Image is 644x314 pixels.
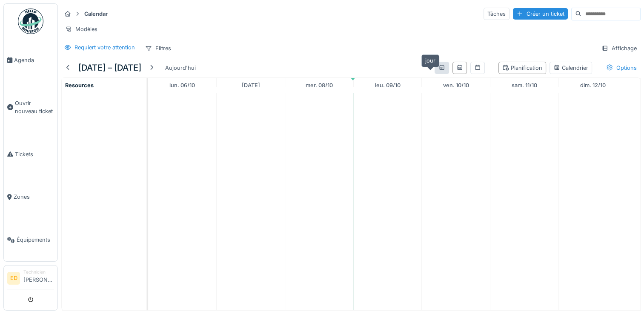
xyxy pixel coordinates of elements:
[372,80,402,91] a: 9 octobre 2025
[4,133,57,176] a: Tickets
[602,62,641,74] div: Options
[502,64,542,72] div: Planification
[513,8,568,20] div: Créer un ticket
[4,39,57,82] a: Agenda
[23,269,54,287] li: [PERSON_NAME]
[421,54,439,67] div: jour
[74,43,135,51] div: Requiert votre attention
[14,193,54,201] span: Zones
[7,269,54,289] a: ED Technicien[PERSON_NAME]
[4,218,57,261] a: Équipements
[162,62,199,74] div: Aujourd'hui
[14,56,54,64] span: Agenda
[303,80,335,91] a: 8 octobre 2025
[441,80,471,91] a: 10 octobre 2025
[78,63,141,73] h5: [DATE] – [DATE]
[15,150,54,158] span: Tickets
[4,82,57,133] a: Ouvrir nouveau ticket
[15,99,54,115] span: Ouvrir nouveau ticket
[484,8,509,20] div: Tâches
[141,42,175,54] div: Filtres
[553,64,588,72] div: Calendrier
[598,42,641,54] div: Affichage
[578,80,608,91] a: 12 octobre 2025
[240,80,262,91] a: 7 octobre 2025
[167,80,197,91] a: 6 octobre 2025
[23,269,54,275] div: Technicien
[7,272,20,285] li: ED
[81,10,111,18] strong: Calendar
[65,82,94,88] span: Resources
[4,176,57,219] a: Zones
[61,23,101,35] div: Modèles
[18,9,43,34] img: Badge_color-CXgf-gQk.svg
[17,236,54,244] span: Équipements
[509,80,539,91] a: 11 octobre 2025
